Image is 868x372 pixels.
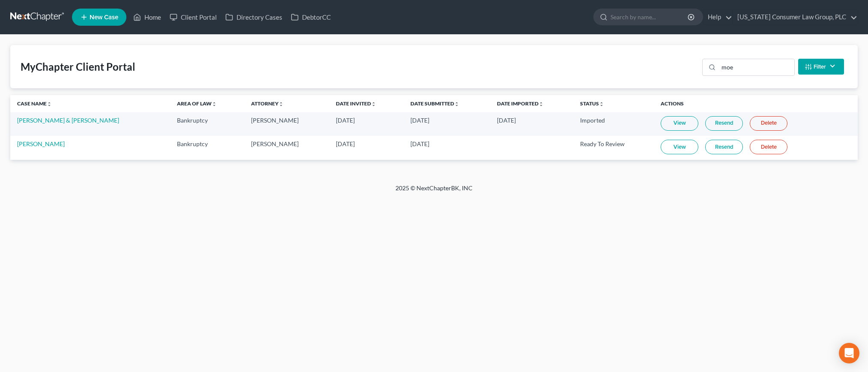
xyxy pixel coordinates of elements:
i: unfold_more [47,102,52,107]
span: [DATE] [410,140,429,147]
a: Area of Lawunfold_more [177,100,217,107]
a: View [661,140,698,154]
a: Resend [705,116,743,131]
a: [PERSON_NAME] [17,140,65,147]
span: [DATE] [410,117,429,124]
td: [PERSON_NAME] [244,136,329,159]
a: Delete [750,140,787,154]
input: Search... [718,59,794,75]
td: Bankruptcy [170,136,244,159]
div: 2025 © NextChapterBK, INC [190,184,678,199]
i: unfold_more [212,102,217,107]
td: Ready To Review [573,136,654,159]
input: Search by name... [611,9,689,25]
a: Home [129,9,165,25]
td: [PERSON_NAME] [244,112,329,136]
th: Actions [654,95,858,112]
a: Date Invitedunfold_more [336,100,376,107]
a: Directory Cases [221,9,287,25]
button: Filter [798,59,844,75]
a: DebtorCC [287,9,335,25]
a: Case Nameunfold_more [17,100,52,107]
a: Help [703,9,732,25]
a: Statusunfold_more [580,100,604,107]
div: Open Intercom Messenger [839,343,859,363]
a: View [661,116,698,131]
a: Client Portal [165,9,221,25]
a: [PERSON_NAME] & [PERSON_NAME] [17,117,119,124]
i: unfold_more [599,102,604,107]
i: unfold_more [539,102,544,107]
span: [DATE] [336,140,355,147]
div: MyChapter Client Portal [21,60,135,74]
span: New Case [90,14,118,21]
td: Bankruptcy [170,112,244,136]
i: unfold_more [454,102,459,107]
td: Imported [573,112,654,136]
a: Date Importedunfold_more [497,100,544,107]
a: [US_STATE] Consumer Law Group, PLC [733,9,857,25]
span: [DATE] [336,117,355,124]
a: Attorneyunfold_more [251,100,284,107]
a: Resend [705,140,743,154]
a: Delete [750,116,787,131]
i: unfold_more [371,102,376,107]
a: Date Submittedunfold_more [410,100,459,107]
i: unfold_more [278,102,284,107]
span: [DATE] [497,117,516,124]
